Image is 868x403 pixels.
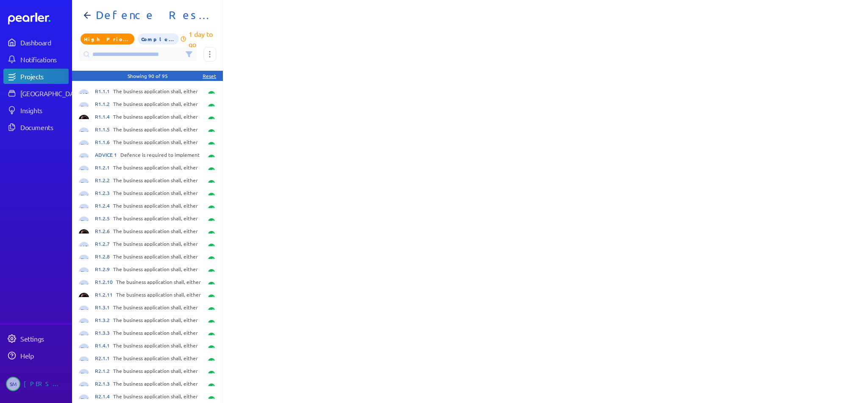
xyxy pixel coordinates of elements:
div: The business application shall, either alone or in conjunction with other applications store the ... [95,380,203,394]
span: Steve Whittington [79,280,89,290]
span: Steve Whittington [79,369,89,379]
span: R1.2.5 [95,215,113,222]
span: Steve Whittington [79,191,89,201]
span: R1.2.7 [95,240,113,247]
div: The business application shall, either alone or in conjunction with other applications support do... [95,317,203,330]
div: The business application shall, either alone or in conjunction with other applications enable the... [95,88,203,101]
span: R2.1.1 [95,355,113,361]
img: Ryan Baird [79,229,89,239]
a: Documents [3,120,69,135]
span: R1.2.4 [95,202,113,209]
span: R2.1.3 [95,380,113,387]
a: Notifications [3,52,69,67]
span: R1.2.6 [95,228,113,234]
span: Steve Whittington [79,153,89,163]
div: Reset [203,72,216,79]
div: Documents [20,123,68,131]
div: The business application shall, either alone or in conjunction with other applications enable the... [95,164,203,178]
a: Dashboard [8,13,69,25]
a: [GEOGRAPHIC_DATA] [3,86,69,101]
a: Dashboard [3,35,69,50]
span: Steve Whittington [79,344,89,354]
span: Steve Whittington [79,318,89,328]
span: Steve Whittington [79,217,89,227]
span: Stuart Meyers [6,377,20,391]
span: R1.1.5 [95,126,113,133]
div: The business application shall, either alone or in conjunction with other applications be able to... [95,355,203,368]
span: Steve Whittington [79,140,89,150]
span: R1.3.2 [95,317,113,323]
div: The business application shall, either alone or in conjunction with other applications, be able t... [95,291,203,305]
span: Steve Whittington [79,356,89,367]
img: Ryan Baird [79,115,89,125]
span: Michael Grimwade [79,242,89,252]
div: Defence is required to implement the Australian Government Recordskeeping Metadata Standard. Defe... [95,151,203,165]
div: The business application shall, either alone or in conjunction with other applications support ca... [95,126,203,139]
span: Steve Whittington [79,166,89,176]
a: Settings [3,331,69,346]
span: Steve Whittington [79,306,89,316]
a: SM[PERSON_NAME] [3,373,69,395]
div: The business application shall, either alone or in conjunction with other applications, allow use... [95,278,203,292]
span: R1.3.1 [95,304,113,311]
div: Insights [20,106,68,114]
span: R1.1.4 [95,113,113,120]
span: R1.2.9 [95,266,113,272]
a: Insights [3,103,69,118]
span: R2.1.4 [95,393,113,400]
div: Projects [20,72,68,81]
div: The business application shall, either alone or in conjunction with other applications, allow int... [95,139,203,152]
div: Showing 90 of 95 [128,72,168,79]
div: The business application shall, either alone or in conjunction with other applications, be able t... [95,253,203,267]
img: Ryan Baird [79,293,89,303]
span: Steve Whittington [79,331,89,341]
span: R1.3.3 [95,329,113,336]
span: All Questions Completed [138,33,179,44]
span: Steve Whittington [79,102,89,112]
span: Steve Whittington [79,255,89,265]
span: R1.4.1 [95,342,113,349]
div: The business application shall, either alone or in conjunction with other applications, support i... [95,329,203,343]
div: Notifications [20,55,68,64]
div: [PERSON_NAME] [24,377,66,391]
p: 1 day to go [189,29,216,49]
span: R2.1.2 [95,367,113,374]
span: R1.1.1 [95,88,113,94]
span: R1.2.11 [95,291,116,298]
div: The business application shall, either alone or in conjunction with other applications support th... [95,202,203,216]
span: Michael Grimwade [79,89,89,100]
a: Projects [3,69,69,84]
div: The business application shall, either alone or in conjunction with other applications be able to... [95,228,203,241]
span: Priority [81,33,134,44]
span: R1.2.3 [95,189,113,196]
div: The business application shall, either alone or in conjunction with other applications retain key... [95,367,203,381]
span: Steve Whittington [79,128,89,138]
span: R1.1.2 [95,100,113,107]
div: The business application shall, either alone or in conjunction with other applications enable the... [95,113,203,127]
span: Steve Whittington [79,204,89,214]
span: ADVICE 1 [95,151,120,158]
span: R1.1.6 [95,139,113,145]
div: Dashboard [20,38,68,47]
span: Steve Whittington [79,382,89,392]
div: The business application shall, either alone or in conjunction with other applications support co... [95,240,203,254]
div: [GEOGRAPHIC_DATA] [20,89,83,97]
span: R1.2.2 [95,177,113,183]
div: The business application shall, either alone or in conjunction with other applications where an i... [95,100,203,114]
a: Help [3,348,69,363]
div: Help [20,351,68,360]
div: The business application shall, either alone or in conjunction with other applications allow auth... [95,266,203,279]
span: Steve Whittington [79,267,89,278]
span: R1.2.10 [95,278,116,285]
div: Settings [20,334,68,343]
span: R1.2.8 [95,253,113,260]
div: The business application shall, either alone or in conjunction with other applications be able to... [95,304,203,317]
span: R1.2.1 [95,164,113,171]
h1: Defence Response 202509 [92,8,209,22]
div: The business application shall, either alone or in conjunction with other application manage and ... [95,342,203,356]
div: The business application shall, either alone or in conjunction with other applications enable the... [95,177,203,190]
div: The business application shall, either alone or in conjunction with other applications be able to... [95,189,203,203]
span: Steve Whittington [79,178,89,189]
div: The business application shall, either alone or in conjunction with other applications be able to... [95,215,203,228]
